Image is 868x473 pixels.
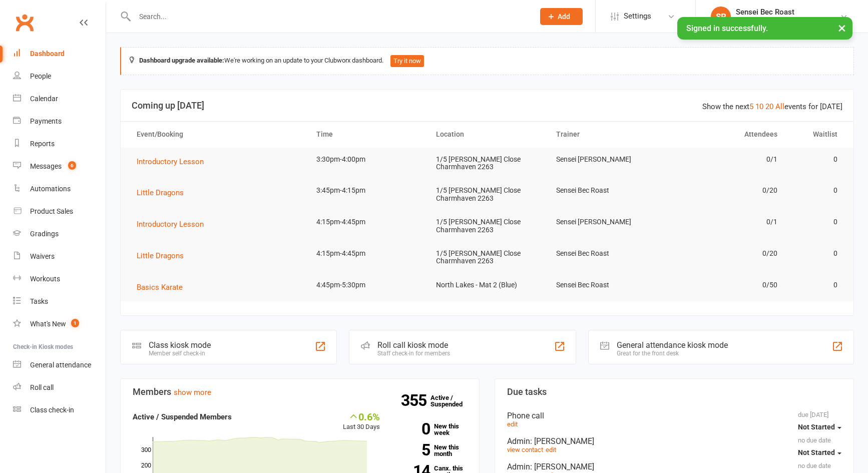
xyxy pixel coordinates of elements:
[13,200,106,223] a: Product Sales
[30,320,66,328] div: What's New
[137,251,184,260] span: Little Dragons
[12,10,37,35] a: Clubworx
[174,388,211,397] a: show more
[13,268,106,290] a: Workouts
[30,230,59,238] div: Gradings
[786,242,846,265] td: 0
[30,252,55,260] div: Waivers
[547,122,667,147] th: Trainer
[137,218,211,230] button: Introductory Lesson
[765,102,773,111] a: 20
[13,133,106,155] a: Reports
[137,157,204,166] span: Introductory Lesson
[120,47,854,75] div: We're working on an update to your Clubworx dashboard.
[546,446,556,453] a: edit
[30,72,51,80] div: People
[702,101,842,113] div: Show the next events for [DATE]
[530,436,594,446] span: : [PERSON_NAME]
[139,57,224,64] strong: Dashboard upgrade available:
[307,148,427,171] td: 3:30pm-4:00pm
[30,297,48,305] div: Tasks
[395,423,468,436] a: 0New this week
[149,350,211,357] div: Member self check-in
[377,350,450,357] div: Staff check-in for members
[786,210,846,234] td: 0
[617,350,728,357] div: Great for the front desk
[395,444,468,457] a: 5New this month
[307,122,427,147] th: Time
[507,411,841,420] div: Phone call
[667,273,786,297] td: 0/50
[307,242,427,265] td: 4:15pm-4:45pm
[775,102,784,111] a: All
[547,273,667,297] td: Sensei Bec Roast
[13,245,106,268] a: Waivers
[149,340,211,350] div: Class kiosk mode
[13,155,106,178] a: Messages 6
[307,210,427,234] td: 4:15pm-4:45pm
[343,411,380,432] div: Last 30 Days
[667,148,786,171] td: 0/1
[547,242,667,265] td: Sensei Bec Roast
[798,423,835,431] span: Not Started
[132,101,842,111] h3: Coming up [DATE]
[798,418,841,436] button: Not Started
[427,179,547,210] td: 1/5 [PERSON_NAME] Close Charmhaven 2263
[133,412,232,421] strong: Active / Suspended Members
[137,250,191,262] button: Little Dragons
[13,88,106,110] a: Calendar
[30,406,74,414] div: Class check-in
[507,462,841,471] div: Admin
[30,95,58,103] div: Calendar
[686,24,768,33] span: Signed in successfully.
[30,207,73,215] div: Product Sales
[667,179,786,202] td: 0/20
[13,65,106,88] a: People
[547,210,667,234] td: Sensei [PERSON_NAME]
[68,161,76,170] span: 6
[833,17,851,39] button: ×
[307,273,427,297] td: 4:45pm-5:30pm
[13,178,106,200] a: Automations
[395,442,430,457] strong: 5
[137,281,190,293] button: Basics Karate
[30,162,62,170] div: Messages
[71,319,79,327] span: 1
[736,17,840,26] div: Black Belt Martial Arts Northlakes
[13,43,106,65] a: Dashboard
[547,148,667,171] td: Sensei [PERSON_NAME]
[137,187,191,199] button: Little Dragons
[30,361,91,369] div: General attendance
[427,273,547,297] td: North Lakes - Mat 2 (Blue)
[13,354,106,376] a: General attendance kiosk mode
[377,340,450,350] div: Roll call kiosk mode
[786,122,846,147] th: Waitlist
[30,140,55,148] div: Reports
[30,185,71,193] div: Automations
[736,8,840,17] div: Sensei Bec Roast
[667,122,786,147] th: Attendees
[390,55,424,67] button: Try it now
[507,420,518,428] a: edit
[786,179,846,202] td: 0
[749,102,753,111] a: 5
[137,188,184,197] span: Little Dragons
[137,283,183,292] span: Basics Karate
[798,444,841,462] button: Not Started
[430,387,475,415] a: 355Active / Suspended
[13,290,106,313] a: Tasks
[133,387,467,397] h3: Members
[667,242,786,265] td: 0/20
[30,117,62,125] div: Payments
[507,387,841,397] h3: Due tasks
[13,376,106,399] a: Roll call
[558,13,570,21] span: Add
[343,411,380,422] div: 0.6%
[786,273,846,297] td: 0
[13,399,106,421] a: Class kiosk mode
[137,156,211,168] button: Introductory Lesson
[30,275,60,283] div: Workouts
[132,10,527,24] input: Search...
[786,148,846,171] td: 0
[13,223,106,245] a: Gradings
